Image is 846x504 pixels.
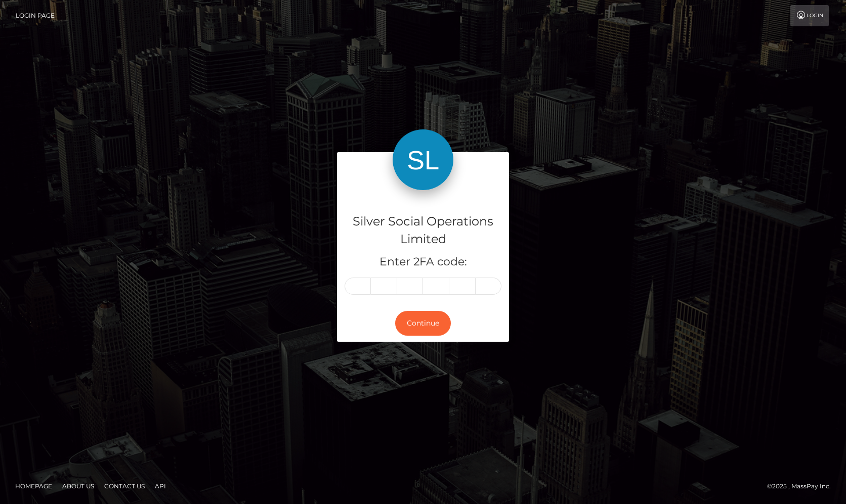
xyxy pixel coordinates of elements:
img: Silver Social Operations Limited [393,129,453,190]
div: © 2025 , MassPay Inc. [767,481,838,492]
a: Contact Us [100,478,149,494]
a: About Us [58,478,98,494]
a: API [151,478,170,494]
a: Login [790,5,829,26]
a: Login Page [16,5,55,26]
h4: Silver Social Operations Limited [345,213,501,248]
h5: Enter 2FA code: [345,254,501,270]
button: Continue [395,311,451,336]
a: Homepage [11,478,56,494]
